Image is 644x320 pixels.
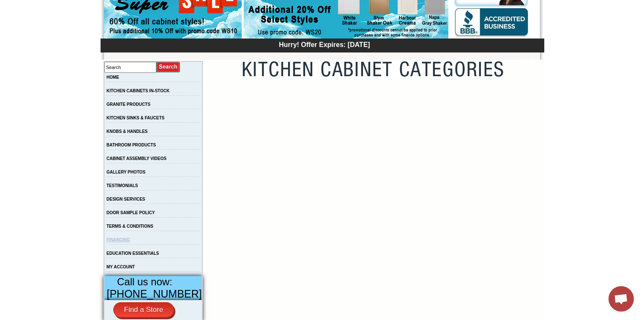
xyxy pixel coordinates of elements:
[106,183,138,188] a: TESTIMONIALS
[106,156,166,161] a: CABINET ASSEMBLY VIDEOS
[106,197,145,201] a: DESIGN SERVICES
[106,75,119,80] a: HOME
[156,61,180,73] input: Submit
[106,102,150,107] a: GRANITE PRODUCTS
[106,265,135,269] a: MY ACCOUNT
[106,251,159,256] a: EDUCATION ESSENTIALS
[113,302,175,317] a: Find a Store
[106,129,147,134] a: KNOBS & HANDLES
[106,116,164,120] a: KITCHEN SINKS & FAUCETS
[106,224,153,229] a: TERMS & CONDITIONS
[106,143,156,147] a: BATHROOM PRODUCTS
[106,237,130,242] a: FINANCING
[117,276,172,287] span: Call us now:
[105,40,544,49] div: Hurry! Offer Expires: [DATE]
[609,286,634,312] div: Open chat
[106,210,155,215] a: DOOR SAMPLE POLICY
[106,170,145,174] a: GALLERY PHOTOS
[106,88,169,93] a: KITCHEN CABINETS IN-STOCK
[107,288,202,300] span: [PHONE_NUMBER]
